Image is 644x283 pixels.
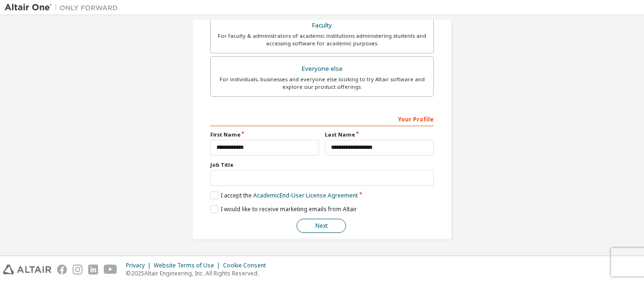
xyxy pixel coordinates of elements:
div: Your Profile [210,111,434,126]
img: linkedin.svg [88,265,98,274]
div: Cookie Consent [223,262,272,269]
div: Privacy [126,262,154,269]
img: youtube.svg [104,265,117,274]
p: © 2025 Altair Engineering, Inc. All Rights Reserved. [126,269,272,277]
label: Job Title [210,161,434,169]
div: For faculty & administrators of academic institutions administering students and accessing softwa... [216,32,428,47]
label: Last Name [325,131,434,138]
div: Website Terms of Use [154,262,223,269]
img: altair_logo.svg [3,265,51,274]
div: For individuals, businesses and everyone else looking to try Altair software and explore our prod... [216,76,428,91]
label: I would like to receive marketing emails from Altair [210,205,357,213]
div: Everyone else [216,62,428,76]
div: Faculty [216,19,428,32]
img: facebook.svg [57,265,67,274]
img: Altair One [5,3,123,12]
label: I accept the [210,191,358,199]
img: instagram.svg [73,265,83,274]
a: Academic End-User License Agreement [253,191,358,199]
button: Next [297,219,346,233]
label: First Name [210,131,319,138]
